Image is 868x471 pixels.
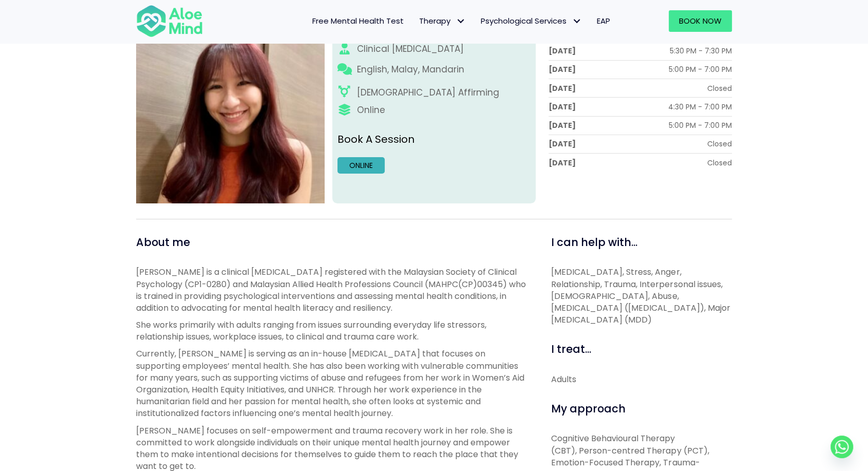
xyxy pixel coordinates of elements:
div: 5:00 PM - 7:00 PM [669,64,732,74]
div: [DATE] [549,158,576,168]
a: Online [337,157,385,174]
p: English, Malay, Mandarin [357,63,464,76]
div: Closed [707,139,732,149]
img: Jean-300×300 [136,15,325,203]
p: Book A Session [337,132,531,147]
div: 4:30 PM - 7:00 PM [668,102,732,112]
a: Free Mental Health Test [305,10,411,32]
a: Whatsapp [831,436,853,458]
div: [DATE] [549,139,576,149]
img: Aloe mind Logo [136,4,203,38]
p: [MEDICAL_DATA], Stress, Anger, Relationship, Trauma, Interpersonal issues, [DEMOGRAPHIC_DATA], Ab... [551,266,732,326]
a: EAP [589,10,618,32]
div: [DATE] [549,46,576,56]
span: Therapy [419,15,465,26]
div: Adults [551,373,732,385]
div: Closed [707,158,732,168]
a: Book Now [669,10,732,32]
span: My approach [551,401,626,416]
p: [PERSON_NAME] is a clinical [MEDICAL_DATA] registered with the Malaysian Society of Clinical Psyc... [136,266,528,314]
div: 5:30 PM - 7:30 PM [670,46,732,56]
span: Therapy: submenu [453,14,468,29]
span: EAP [597,15,610,26]
div: 5:00 PM - 7:00 PM [669,120,732,130]
span: Book Now [679,15,722,26]
span: I can help with... [551,235,637,250]
span: Free Mental Health Test [312,15,404,26]
span: Psychological Services: submenu [569,14,584,29]
div: Closed [707,83,732,93]
a: Psychological ServicesPsychological Services: submenu [473,10,589,32]
div: [DATE] [549,83,576,93]
div: Clinical [MEDICAL_DATA] [357,43,464,55]
a: TherapyTherapy: submenu [411,10,473,32]
p: Currently, [PERSON_NAME] is serving as an in-house [MEDICAL_DATA] that focuses on supporting empl... [136,348,528,419]
div: [DATE] [549,120,576,130]
div: [DEMOGRAPHIC_DATA] Affirming [357,86,499,99]
nav: Menu [216,10,618,32]
p: She works primarily with adults ranging from issues surrounding everyday life stressors, relation... [136,319,528,343]
span: Psychological Services [481,15,581,26]
span: I treat... [551,342,591,356]
div: [DATE] [549,102,576,112]
span: About me [136,235,190,250]
div: [DATE] [549,64,576,74]
div: Online [357,104,385,117]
